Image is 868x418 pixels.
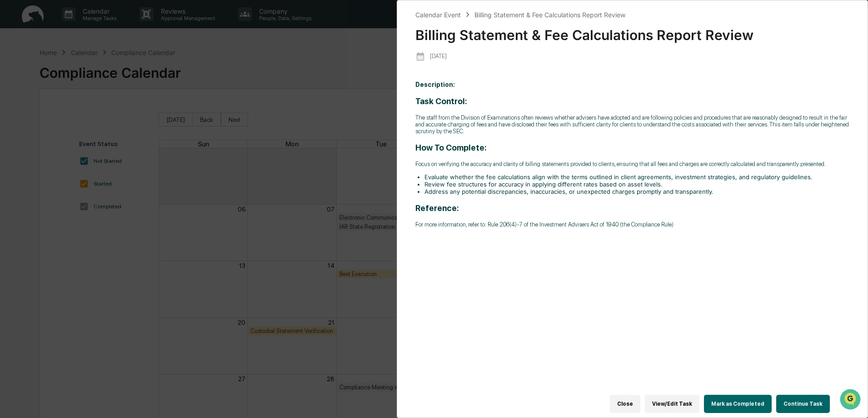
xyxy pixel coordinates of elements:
button: Continue Task [776,395,830,413]
div: We're available if you need us! [31,79,115,86]
span: Attestations [75,115,113,124]
strong: Task Control: [415,96,467,106]
button: Mark as Completed [704,395,772,413]
a: Powered byPylon [64,154,110,161]
div: 🖐️ [9,116,16,123]
p: How can we help? [9,19,165,34]
strong: Reference: [415,203,459,213]
span: Pylon [90,154,110,161]
p: The staff from the Division of Examinations often reviews whether advisers have adopted and are f... [415,114,849,135]
li: Evaluate whether the fee calculations align with the terms outlined in client agreements, investm... [424,173,849,181]
a: 🖐️Preclearance [5,111,62,127]
div: Billing Statement & Fee Calculations Report Review [474,11,625,19]
div: 🔎 [9,133,16,140]
div: 🗄️ [66,116,73,123]
button: View/Edit Task [645,395,699,413]
img: 1746055101610-c473b297-6a78-478c-a979-82029cc54cd1 [9,70,25,86]
p: [DATE] [430,53,447,60]
div: Start new chat [31,70,149,79]
span: Data Lookup [18,132,57,141]
div: Calendar Event [415,11,461,19]
p: Focus on verifying the accuracy and clarity of billing statements provided to clients, ensuring t... [415,161,849,167]
button: Start new chat [155,72,165,83]
a: 🗄️Attestations [62,111,116,127]
a: 🔎Data Lookup [5,128,61,145]
iframe: Open customer support [839,388,863,413]
li: Address any potential discrepancies, inaccuracies, or unexpected charges promptly and transparently. [424,188,849,195]
strong: How To Complete: [415,143,487,152]
li: Review fee structures for accuracy in applying different rates based on asset levels. [424,181,849,188]
div: Billing Statement & Fee Calculations Report Review [415,20,849,43]
b: Description: [415,81,455,88]
p: For more information, refer to: Rule 206(4)-7 of the Investment Advisers Act of 1940 (the Complia... [415,221,849,228]
span: Preclearance [18,115,59,124]
button: Close [610,395,640,413]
